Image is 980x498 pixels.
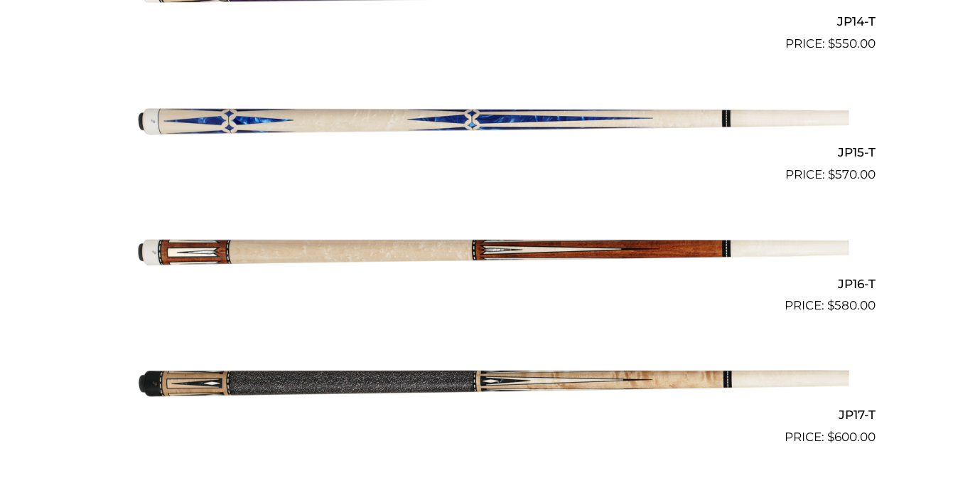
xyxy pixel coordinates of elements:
a: JP15-T $570.00 [105,59,876,184]
img: JP17-T [131,321,849,440]
bdi: 550.00 [828,36,876,51]
span: $ [828,36,835,51]
h2: JP16-T [105,270,876,297]
bdi: 600.00 [827,430,876,444]
span: $ [827,298,834,312]
span: $ [827,430,834,444]
h2: JP14-T [105,8,876,34]
h2: JP15-T [105,139,876,166]
img: JP15-T [131,59,849,179]
a: JP17-T $600.00 [105,321,876,446]
h2: JP17-T [105,401,876,428]
bdi: 570.00 [828,167,876,181]
img: JP16-T [131,190,849,309]
bdi: 580.00 [827,298,876,312]
a: JP16-T $580.00 [105,190,876,315]
span: $ [828,167,835,181]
